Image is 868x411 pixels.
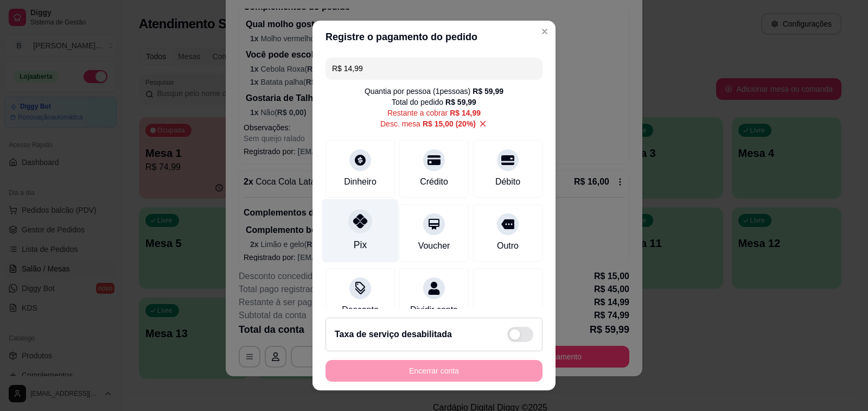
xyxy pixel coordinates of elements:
[410,303,458,317] div: Dividir conta
[450,108,481,118] div: R$ 14,99
[423,118,476,129] span: R$ 15,00 (20%)
[354,238,367,252] div: Pix
[420,175,448,188] div: Crédito
[445,97,476,108] div: R$ 59,99
[392,97,476,108] div: Total do pedido
[342,303,379,317] div: Desconto
[418,239,450,252] div: Voucher
[495,175,520,188] div: Débito
[365,86,503,97] div: Quantia por pessoa ( 1 pessoas)
[335,328,452,341] h2: Taxa de serviço desabilitada
[312,21,556,53] header: Registre o pagamento do pedido
[536,23,553,40] button: Close
[387,108,481,118] div: Restante a cobrar
[332,58,536,79] input: Ex.: hambúrguer de cordeiro
[380,118,476,129] p: Desc. mesa
[497,239,519,252] div: Outro
[344,175,376,188] div: Dinheiro
[473,86,503,97] div: R$ 59,99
